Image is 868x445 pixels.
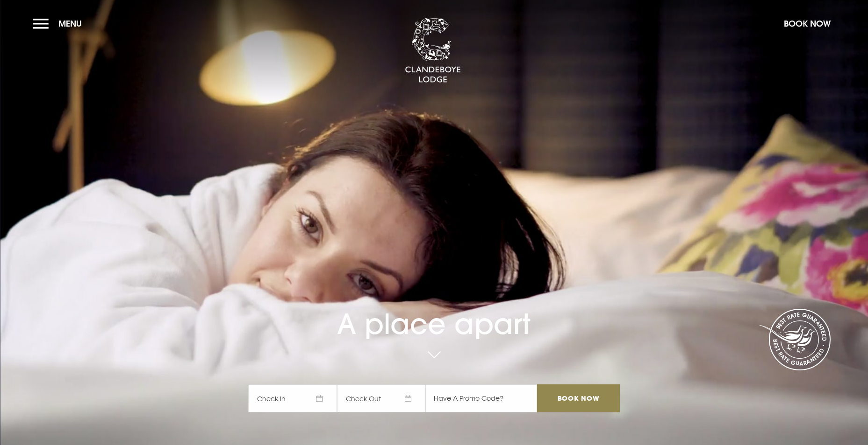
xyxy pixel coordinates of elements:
[58,18,82,29] span: Menu
[426,384,537,412] input: Have A Promo Code?
[337,384,426,412] span: Check Out
[33,14,86,34] button: Menu
[537,384,619,412] input: Book Now
[248,280,619,341] h1: A place apart
[248,384,337,412] span: Check In
[779,14,835,34] button: Book Now
[405,18,461,83] img: Clandeboye Lodge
